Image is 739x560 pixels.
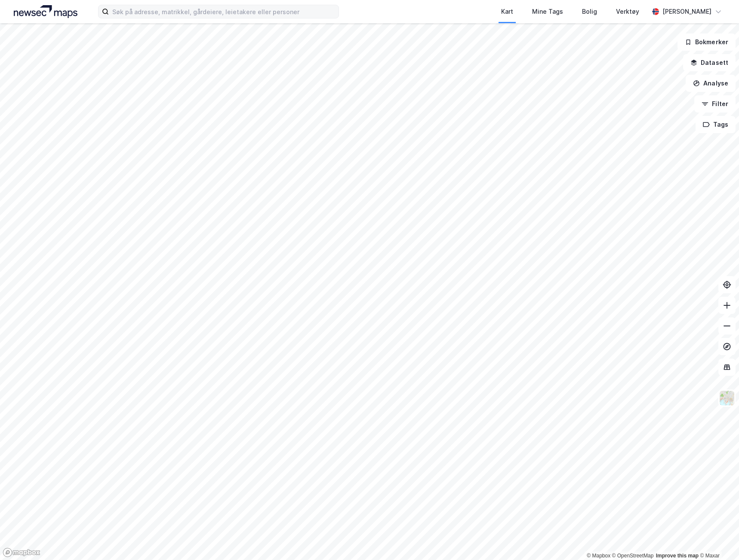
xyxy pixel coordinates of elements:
a: Mapbox [587,553,610,559]
div: Kart [501,6,513,17]
iframe: Chat Widget [696,519,739,560]
img: Z [719,390,735,406]
div: Verktøy [616,6,639,17]
button: Datasett [683,54,736,71]
div: Kontrollprogram for chat [696,519,739,560]
button: Tags [696,116,736,133]
a: OpenStreetMap [612,553,654,559]
div: Bolig [582,6,597,17]
button: Bokmerker [677,33,736,51]
input: Søk på adresse, matrikkel, gårdeiere, leietakere eller personer [109,5,339,18]
a: Improve this map [656,553,699,559]
button: Filter [694,95,736,113]
button: Analyse [686,75,736,92]
div: Mine Tags [532,6,563,17]
a: Mapbox homepage [3,548,40,557]
div: [PERSON_NAME] [662,6,711,17]
img: logo.a4113a55bc3d86da70a041830d287a7e.svg [14,5,77,18]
